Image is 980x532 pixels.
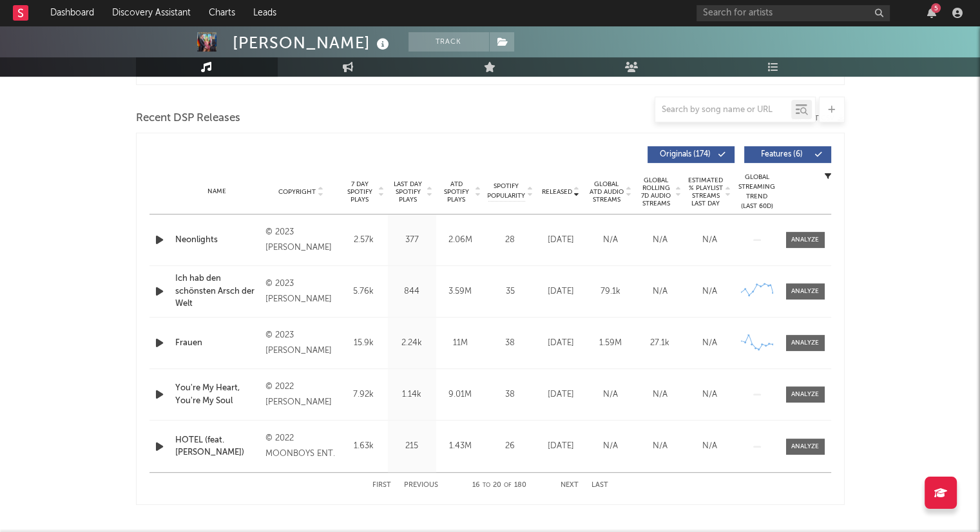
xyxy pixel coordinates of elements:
div: 9.01M [439,388,481,401]
button: Next [561,482,579,489]
div: © 2023 [PERSON_NAME] [265,276,336,307]
a: Frauen [175,337,260,350]
div: 11M [439,337,481,350]
div: © 2022 MOONBOYS ENT. [265,431,336,462]
div: 3.59M [439,285,481,298]
span: of [504,482,512,488]
div: 2.24k [391,337,433,350]
div: 28 [488,234,533,247]
div: N/A [639,388,682,401]
button: Last [591,482,608,489]
div: 377 [391,234,433,247]
button: Track [408,32,489,52]
div: Name [175,187,260,196]
button: Previous [404,482,438,489]
button: 5 [927,8,936,18]
div: N/A [589,234,632,247]
div: 35 [488,285,533,298]
input: Search by song name or URL [655,105,791,115]
a: You're My Heart, You're My Soul [175,382,260,407]
div: 38 [488,388,533,401]
div: N/A [639,440,682,453]
div: 1.59M [589,337,632,350]
div: [PERSON_NAME] [233,32,392,53]
div: 2.57k [343,234,385,247]
div: N/A [688,234,731,247]
div: 7.92k [343,388,385,401]
div: [DATE] [539,234,582,247]
div: [DATE] [539,337,582,350]
span: Copyright [278,188,316,196]
span: Originals ( 174 ) [656,151,715,158]
div: N/A [589,440,632,453]
div: Global Streaming Trend (Last 60D) [738,173,776,211]
div: N/A [688,440,731,453]
span: to [483,482,490,488]
div: 215 [391,440,433,453]
div: N/A [688,285,731,298]
input: Search for artists [697,5,890,21]
div: [DATE] [539,440,582,453]
a: Neonlights [175,234,260,247]
div: 1.43M [439,440,481,453]
span: Features ( 6 ) [753,151,812,158]
div: 5 [931,3,941,13]
div: 1.63k [343,440,385,453]
div: N/A [688,388,731,401]
div: 16 20 180 [464,478,535,493]
button: Originals(174) [648,146,735,163]
div: 27.1k [639,337,682,350]
div: 1.14k [391,388,433,401]
div: N/A [639,234,682,247]
span: Estimated % Playlist Streams Last Day [688,176,724,207]
div: 15.9k [343,337,385,350]
span: Released [542,188,572,196]
span: Spotify Popularity [487,182,525,201]
a: HOTEL (feat. [PERSON_NAME]) [175,434,260,459]
div: 79.1k [589,285,632,298]
button: First [372,482,391,489]
div: 26 [488,440,533,453]
button: Features(6) [744,146,831,163]
div: © 2023 [PERSON_NAME] [265,225,336,256]
div: N/A [589,388,632,401]
span: Global ATD Audio Streams [589,180,624,204]
div: [DATE] [539,388,582,401]
div: 2.06M [439,234,481,247]
span: Last Day Spotify Plays [391,180,425,204]
span: 7 Day Spotify Plays [343,180,377,204]
div: N/A [688,337,731,350]
span: Global Rolling 7D Audio Streams [639,176,674,207]
span: ATD Spotify Plays [439,180,474,204]
div: [DATE] [539,285,582,298]
div: © 2022 [PERSON_NAME] [265,379,336,410]
div: 38 [488,337,533,350]
div: © 2023 [PERSON_NAME] [265,328,336,359]
div: 844 [391,285,433,298]
div: N/A [639,285,682,298]
div: 5.76k [343,285,385,298]
a: Ich hab den schönsten Arsch der Welt [175,272,260,310]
